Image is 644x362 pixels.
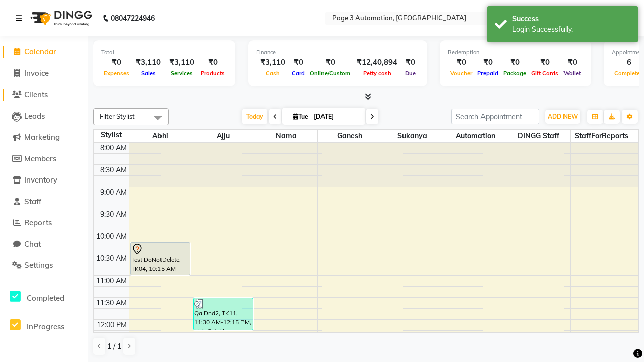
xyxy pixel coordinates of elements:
span: Abhi [129,130,192,142]
span: Ajju [192,130,255,142]
div: ₹0 [401,57,419,68]
span: Automation [444,130,507,142]
span: Clients [24,89,48,99]
span: InProgress [27,322,64,331]
b: 08047224946 [111,4,155,32]
div: Total [101,48,227,57]
span: Tue [290,113,311,120]
div: 8:00 AM [98,143,129,153]
span: Chat [24,239,41,249]
span: Members [24,154,56,163]
span: StaffForReports [571,130,633,142]
button: ADD NEW [545,110,580,124]
a: Settings [3,260,86,271]
div: ₹0 [289,57,307,68]
div: ₹0 [561,57,583,68]
span: Completed [27,293,64,303]
span: Due [403,70,418,77]
span: Ganesh [318,130,380,142]
div: ₹0 [101,57,132,68]
span: Settings [24,260,53,270]
img: logo [26,4,95,32]
a: Members [3,153,86,165]
div: Finance [256,48,419,57]
div: ₹0 [501,57,529,68]
span: Sukanya [381,130,444,142]
span: 1 / 1 [107,341,121,352]
div: ₹0 [198,57,227,68]
span: Wallet [561,70,583,77]
div: Qa Dnd2, TK11, 11:30 AM-12:15 PM, Hair Cut-Men [194,298,253,330]
a: Inventory [3,174,86,186]
span: Expenses [101,70,132,77]
span: Online/Custom [307,70,353,77]
div: ₹12,40,894 [353,57,401,68]
span: Prepaid [475,70,501,77]
span: DINGG Staff [507,130,570,142]
a: Reports [3,217,86,229]
div: 9:30 AM [98,209,129,220]
span: Services [168,70,195,77]
span: Sales [139,70,158,77]
div: 11:30 AM [94,298,129,308]
div: Test DoNotDelete, TK04, 10:15 AM-11:00 AM, Hair Cut-Men [131,243,190,275]
div: 10:00 AM [94,231,129,242]
input: 2025-09-02 [311,109,361,124]
div: ₹0 [475,57,501,68]
span: Leads [24,111,45,121]
a: Chat [3,239,86,250]
span: Cash [263,70,282,77]
span: Filter Stylist [100,112,135,120]
div: Login Successfully. [512,24,630,35]
a: Calendar [3,46,86,58]
span: ADD NEW [548,113,578,120]
span: Calendar [24,47,56,56]
div: ₹3,110 [165,57,198,68]
div: Success [512,14,630,24]
div: 12:00 PM [95,320,129,330]
div: 8:30 AM [98,165,129,175]
span: Reports [24,218,52,227]
a: Leads [3,111,86,122]
span: Nama [255,130,317,142]
div: ₹0 [307,57,353,68]
div: ₹0 [448,57,475,68]
span: Card [289,70,307,77]
span: Gift Cards [529,70,561,77]
div: 10:30 AM [94,253,129,264]
span: Petty cash [361,70,394,77]
span: Staff [24,197,41,206]
span: Invoice [24,68,49,78]
a: Marketing [3,132,86,143]
span: Package [501,70,529,77]
div: ₹0 [529,57,561,68]
span: Voucher [448,70,475,77]
div: Stylist [94,130,129,140]
a: Clients [3,89,86,101]
div: 9:00 AM [98,187,129,198]
input: Search Appointment [451,109,539,124]
div: 11:00 AM [94,276,129,286]
div: Redemption [448,48,583,57]
span: Today [242,109,267,124]
span: Products [198,70,227,77]
span: Inventory [24,175,57,185]
span: Marketing [24,132,60,142]
a: Invoice [3,68,86,79]
div: ₹3,110 [256,57,289,68]
a: Staff [3,196,86,208]
div: ₹3,110 [132,57,165,68]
